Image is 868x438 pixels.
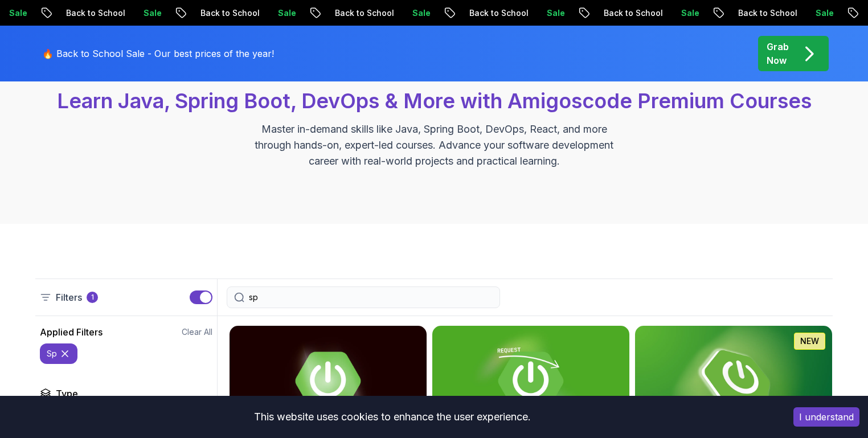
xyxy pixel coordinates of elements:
[230,326,427,436] img: Advanced Spring Boot card
[403,7,440,19] p: Sale
[57,7,134,19] p: Back to School
[269,7,305,19] p: Sale
[47,348,57,359] p: sp
[800,335,819,347] p: NEW
[595,7,672,19] p: Back to School
[56,290,82,304] p: Filters
[635,326,832,436] img: Spring Boot for Beginners card
[40,343,77,364] button: sp
[40,325,103,339] h2: Applied Filters
[191,7,269,19] p: Back to School
[56,387,78,400] h2: Type
[57,88,812,113] span: Learn Java, Spring Boot, DevOps & More with Amigoscode Premium Courses
[729,7,806,19] p: Back to School
[793,407,859,427] button: Accept cookies
[42,47,274,60] p: 🔥 Back to School Sale - Our best prices of the year!
[806,7,843,19] p: Sale
[460,7,538,19] p: Back to School
[767,40,789,67] p: Grab Now
[326,7,403,19] p: Back to School
[134,7,171,19] p: Sale
[432,326,629,436] img: Building APIs with Spring Boot card
[182,326,212,338] button: Clear All
[249,292,493,303] input: Search Java, React, Spring boot ...
[243,121,625,169] p: Master in-demand skills like Java, Spring Boot, DevOps, React, and more through hands-on, expert-...
[672,7,709,19] p: Sale
[91,293,94,302] p: 1
[538,7,574,19] p: Sale
[9,404,776,429] div: This website uses cookies to enhance the user experience.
